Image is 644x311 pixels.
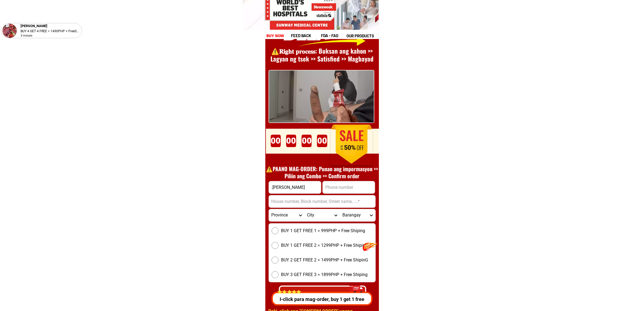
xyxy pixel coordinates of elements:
h1: ⚠️️𝐑𝐢𝐠𝐡𝐭 𝐩𝐫𝐨𝐜𝐞𝐬𝐬: Buksan ang kahon >> Lagyan ng tsek >> Satisfied >> Magbayad [263,47,381,63]
h1: buy now [266,33,284,39]
input: Input full_name [269,181,321,193]
span: BUY 1 GET FREE 1 = 999PHP + Free Shiping [281,228,365,234]
span: BUY 2 GET FREE 2 = 1499PHP + Free ShipinG [281,257,368,263]
select: Select province [269,209,304,221]
input: Input address [269,195,375,208]
h1: our products [346,33,378,39]
input: BUY 2 GET FREE 2 = 1499PHP + Free ShipinG [272,257,279,264]
select: Select commune [340,209,375,221]
input: BUY 3 GET FREE 3 = 1899PHP + Free Shiping [272,271,279,278]
h1: 50% [336,144,364,152]
select: Select district [304,209,340,221]
input: Input phone_number [323,181,375,193]
p: I-click para mag-order, buy 1 get 1 free [270,296,374,303]
input: BUY 1 GET FREE 1 = 999PHP + Free Shiping [272,227,279,234]
span: BUY 1 GET FREE 2 = 1299PHP + Free Shiping [281,242,368,249]
h1: ORDER DITO [285,126,370,149]
h1: fda - FAQ [321,33,351,39]
h1: ⚠️️PAANO MAG-ORDER: Punan ang impormasyon >> Piliin ang Combo >> Confirm order [263,165,381,179]
h1: feed back [291,33,320,39]
input: BUY 1 GET FREE 2 = 1299PHP + Free Shiping [272,242,279,249]
span: BUY 3 GET FREE 3 = 1899PHP + Free Shiping [281,271,368,278]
